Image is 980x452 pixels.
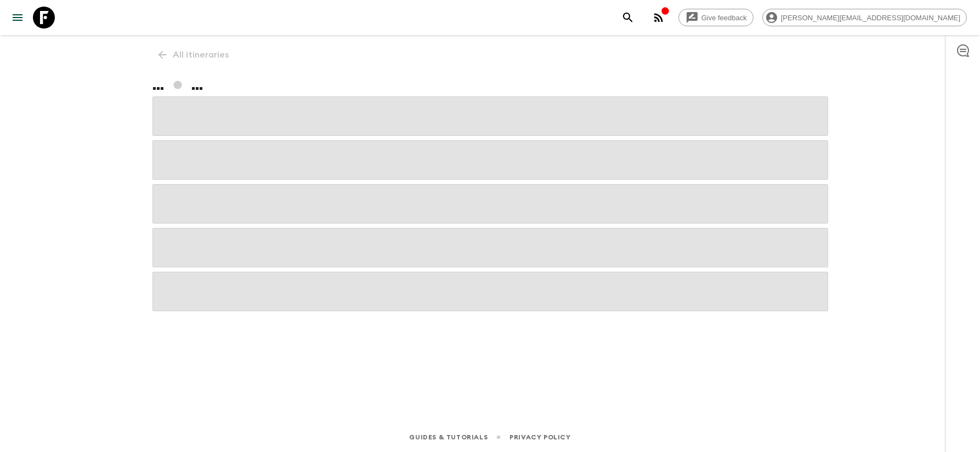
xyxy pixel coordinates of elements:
a: Privacy Policy [509,431,570,443]
a: Guides & Tutorials [409,431,488,443]
a: Give feedback [678,9,754,26]
button: menu [7,7,29,28]
h1: ... ... [152,75,828,96]
span: [PERSON_NAME][EMAIL_ADDRESS][DOMAIN_NAME] [775,14,966,22]
button: search adventures [617,7,639,28]
span: Give feedback [695,14,753,22]
div: [PERSON_NAME][EMAIL_ADDRESS][DOMAIN_NAME] [762,9,967,26]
